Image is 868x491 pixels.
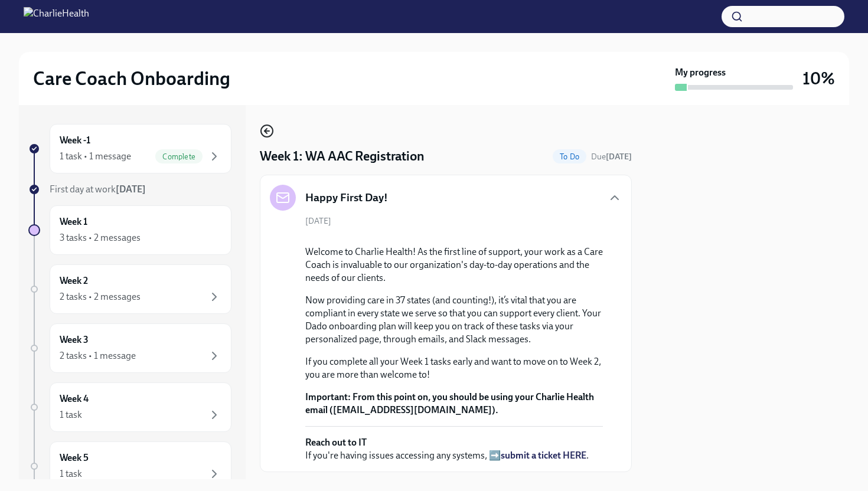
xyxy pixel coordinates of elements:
[591,152,632,162] span: Due
[28,205,231,255] a: Week 13 tasks • 2 messages
[28,124,231,174] a: Week -11 task • 1 messageComplete
[305,245,603,284] p: Welcome to Charlie Health! As the first line of support, your work as a Care Coach is invaluable ...
[28,441,231,491] a: Week 51 task
[60,408,82,421] div: 1 task
[802,68,835,89] h3: 10%
[60,274,88,287] h6: Week 2
[28,183,231,196] a: First day at work[DATE]
[60,134,90,147] h6: Week -1
[501,450,586,461] a: submit a ticket HERE
[50,184,146,195] span: First day at work
[28,323,231,373] a: Week 32 tasks • 1 message
[28,382,231,432] a: Week 41 task
[60,150,131,163] div: 1 task • 1 message
[60,215,87,228] h6: Week 1
[33,67,230,90] h2: Care Coach Onboarding
[553,152,586,161] span: To Do
[305,190,388,205] h5: Happy First Day!
[24,7,89,26] img: CharlieHealth
[305,437,367,448] strong: Reach out to IT
[305,436,589,462] p: If you're having issues accessing any systems, ➡️ .
[116,184,146,195] strong: [DATE]
[305,391,351,402] strong: Important:
[305,391,594,415] strong: From this point on, you should be using your Charlie Health email ([EMAIL_ADDRESS][DOMAIN_NAME]).
[60,290,141,303] div: 2 tasks • 2 messages
[60,333,89,346] h6: Week 3
[28,264,231,314] a: Week 22 tasks • 2 messages
[606,152,632,162] strong: [DATE]
[260,148,425,165] h4: Week 1: WA AAC Registration
[305,355,603,381] p: If you complete all your Week 1 tasks early and want to move on to Week 2, you are more than welc...
[60,392,89,405] h6: Week 4
[60,467,82,480] div: 1 task
[675,66,726,79] strong: My progress
[155,152,203,161] span: Complete
[305,294,603,346] p: Now providing care in 37 states (and counting!), it’s vital that you are compliant in every state...
[305,215,331,227] span: [DATE]
[591,151,632,162] span: August 23rd, 2025 10:00
[60,451,89,464] h6: Week 5
[60,231,141,244] div: 3 tasks • 2 messages
[60,349,136,362] div: 2 tasks • 1 message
